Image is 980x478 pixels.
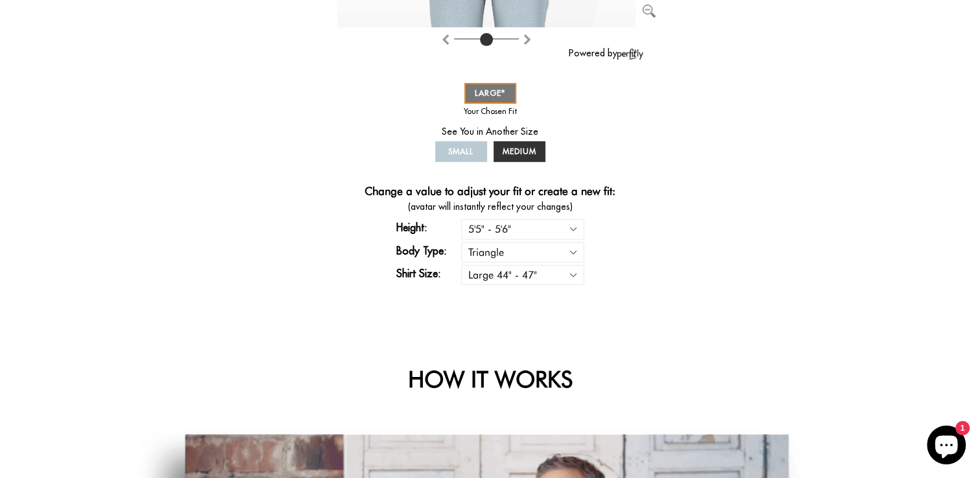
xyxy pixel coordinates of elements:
[643,5,655,17] img: Zoom out
[923,426,970,468] inbox-online-store-chat: Shopify online store chat
[522,30,532,46] button: Rotate counter clockwise
[440,30,451,46] button: Rotate clockwise
[396,220,461,235] label: Height:
[617,49,643,60] img: perfitly-logo_73ae6c82-e2e3-4a36-81b1-9e913f6ac5a1.png
[475,88,506,98] span: LARGE
[435,141,487,162] a: SMALL
[137,365,843,393] h2: HOW IT WORKS
[464,83,516,104] a: LARGE
[494,141,545,162] a: MEDIUM
[503,146,536,156] span: MEDIUM
[440,34,451,45] img: Rotate clockwise
[569,47,643,59] a: Powered by
[643,2,655,15] button: Zoom out
[365,185,615,200] h4: Change a value to adjust your fit or create a new fit:
[522,34,532,45] img: Rotate counter clockwise
[396,266,461,281] label: Shirt Size:
[337,200,643,214] span: (avatar will instantly reflect your changes)
[448,146,473,156] span: SMALL
[396,243,461,258] label: Body Type:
